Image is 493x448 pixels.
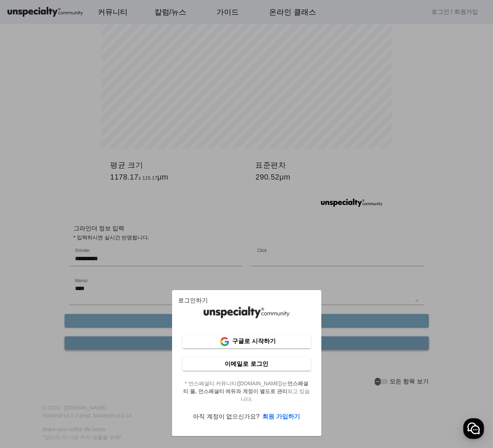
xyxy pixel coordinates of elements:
span: 설정 [115,248,124,254]
a: 설정 [96,237,143,255]
span: 아직 계정이 없으신가요? [193,413,259,420]
a: 구글로 시작하기 [182,335,311,348]
b: 구글로 시작하기 [232,338,275,344]
a: 홈 [2,237,49,255]
a: 대화 [49,237,96,255]
mat-card-title: 로그인하기 [178,296,208,305]
b: 이메일로 로그인 [225,361,268,367]
span: 홈 [24,248,28,254]
span: 대화 [68,248,77,254]
span: * 언스페셜티 커뮤니티([DOMAIN_NAME])는 되고 있습니다. [178,380,315,403]
b: 회원 가입하기 [262,413,300,420]
a: 이메일로 로그인 [182,357,311,371]
a: 아직 계정이 없으신가요?회원 가입하기 [193,413,300,420]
